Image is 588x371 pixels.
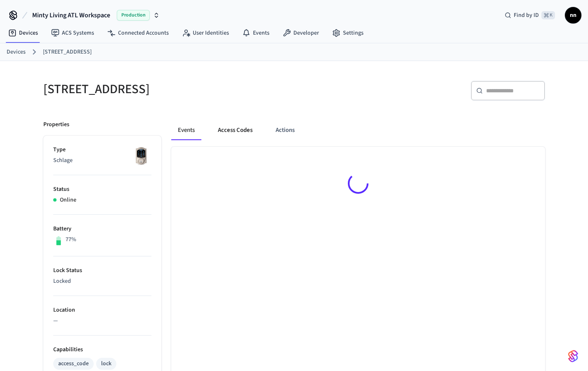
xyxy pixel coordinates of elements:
p: Battery [53,225,151,233]
p: 77% [66,235,76,244]
button: Events [171,120,201,140]
a: [STREET_ADDRESS] [43,48,92,56]
p: Type [53,146,151,154]
p: Properties [43,120,69,129]
div: ant example [171,120,545,140]
p: Lock Status [53,266,151,275]
p: Schlage [53,156,151,165]
a: Developer [276,26,326,40]
span: Find by ID [514,11,539,19]
button: Access Codes [211,120,259,140]
img: Schlage Sense Smart Deadbolt with Camelot Trim, Front [131,146,151,166]
span: nn [566,8,581,23]
span: ⌘ K [541,11,555,19]
span: Production [117,10,150,21]
div: lock [101,359,111,368]
p: Location [53,306,151,315]
a: Events [236,26,276,40]
a: Connected Accounts [101,26,175,40]
img: SeamLogoGradient.69752ec5.svg [568,350,578,363]
a: User Identities [175,26,236,40]
a: Settings [326,26,370,40]
a: Devices [7,48,26,56]
p: — [53,317,151,325]
button: Actions [269,120,301,140]
p: Status [53,185,151,194]
p: Online [60,196,76,204]
div: Find by ID⌘ K [498,8,562,23]
h5: [STREET_ADDRESS] [43,81,289,98]
button: nn [565,7,581,23]
a: ACS Systems [45,26,101,40]
div: access_code [58,359,89,368]
p: Capabilities [53,345,151,354]
a: Devices [2,26,45,40]
span: Minty Living ATL Workspace [32,10,110,20]
p: Locked [53,277,151,286]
